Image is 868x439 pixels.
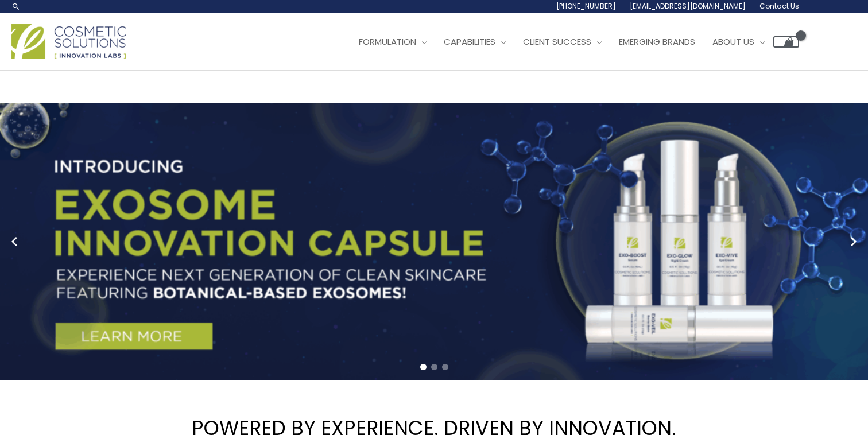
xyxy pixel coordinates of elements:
span: [EMAIL_ADDRESS][DOMAIN_NAME] [630,1,746,11]
a: Formulation [350,25,435,59]
a: Capabilities [435,25,514,59]
a: Search icon link [11,2,21,11]
button: Next slide [845,233,862,250]
span: Contact Us [759,1,799,11]
img: Cosmetic Solutions Logo [11,24,126,59]
span: Client Success [523,36,591,48]
a: View Shopping Cart, empty [773,36,799,48]
span: Go to slide 3 [442,364,448,370]
a: Emerging Brands [610,25,704,59]
span: Formulation [359,36,416,48]
nav: Site Navigation [342,25,799,59]
span: Emerging Brands [619,36,695,48]
button: Previous slide [6,233,23,250]
a: Client Success [514,25,610,59]
span: Go to slide 2 [431,364,437,370]
span: About Us [712,36,754,48]
span: Go to slide 1 [420,364,427,370]
span: Capabilities [444,36,495,48]
a: About Us [704,25,773,59]
span: [PHONE_NUMBER] [556,1,616,11]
